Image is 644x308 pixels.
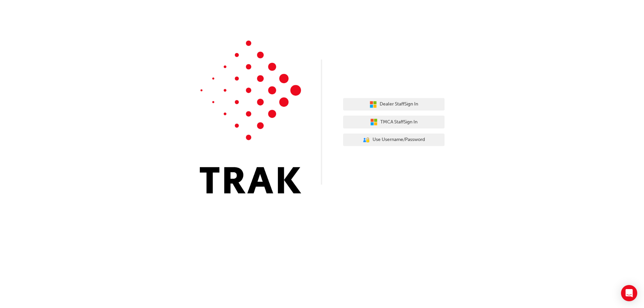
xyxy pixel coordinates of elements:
span: Use Username/Password [373,136,425,144]
span: Dealer Staff Sign In [380,100,418,108]
img: Trak [200,41,301,193]
span: TMCA Staff Sign In [380,118,418,126]
button: TMCA StaffSign In [343,116,445,128]
button: Use Username/Password [343,134,445,146]
div: Open Intercom Messenger [621,285,637,301]
button: Dealer StaffSign In [343,98,445,111]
